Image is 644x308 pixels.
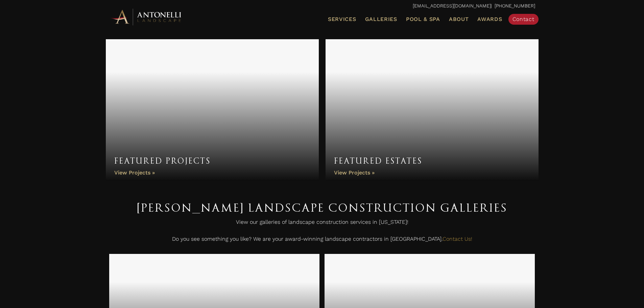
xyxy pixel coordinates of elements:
span: Services [328,17,356,22]
span: Awards [477,16,502,22]
a: Services [325,15,359,24]
p: Do you see something you like? We are your award-winning landscape contractors in [GEOGRAPHIC_DATA]. [109,234,535,247]
a: [EMAIL_ADDRESS][DOMAIN_NAME] [413,3,491,8]
a: Galleries [362,15,400,24]
span: Contact [512,16,534,22]
p: | [PHONE_NUMBER] [109,2,535,10]
p: View our galleries of landscape construction services in [US_STATE]! [109,217,535,231]
a: About [446,15,472,24]
h1: [PERSON_NAME] Landscape Construction Galleries [109,198,535,217]
a: Contact [508,14,539,25]
span: Galleries [365,16,397,22]
a: Awards [475,15,505,24]
img: Antonelli Horizontal Logo [109,7,184,26]
a: Contact Us! [443,236,472,242]
span: Pool & Spa [406,16,440,22]
span: About [449,17,469,22]
a: Pool & Spa [403,15,443,24]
